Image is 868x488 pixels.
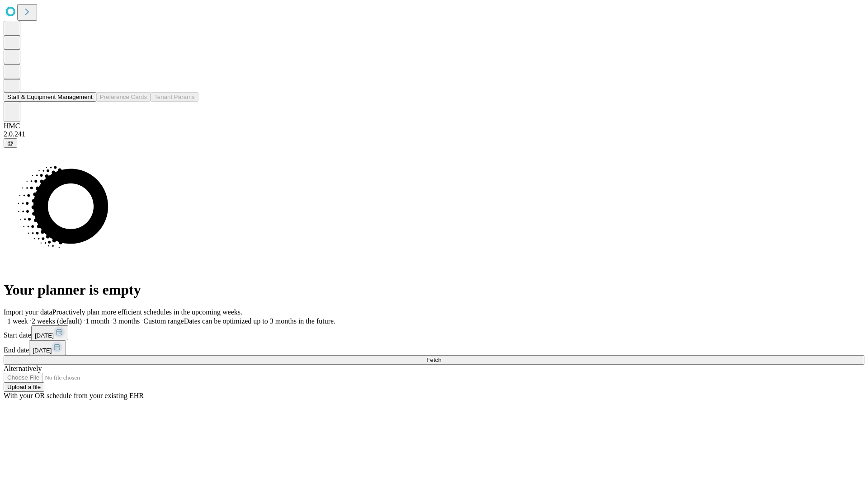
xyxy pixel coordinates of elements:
span: 3 months [113,317,140,325]
button: Upload a file [4,382,44,392]
button: Tenant Params [151,92,198,102]
span: Fetch [426,357,441,363]
button: [DATE] [29,340,66,355]
div: End date [4,340,864,355]
button: @ [4,138,17,148]
button: Fetch [4,355,864,365]
span: @ [7,140,14,146]
span: Dates can be optimized up to 3 months in the future. [184,317,335,325]
span: Import your data [4,308,52,316]
span: Alternatively [4,365,42,372]
button: [DATE] [31,325,68,340]
div: 2.0.241 [4,130,864,138]
div: HMC [4,122,864,130]
button: Preference Cards [96,92,151,102]
h1: Your planner is empty [4,282,864,298]
span: 1 week [7,317,28,325]
span: [DATE] [35,332,54,339]
button: Staff & Equipment Management [4,92,96,102]
span: [DATE] [33,347,52,354]
div: Start date [4,325,864,340]
span: 2 weeks (default) [32,317,82,325]
span: Custom range [143,317,184,325]
span: 1 month [85,317,109,325]
span: With your OR schedule from your existing EHR [4,392,144,399]
span: Proactively plan more efficient schedules in the upcoming weeks. [52,308,242,316]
